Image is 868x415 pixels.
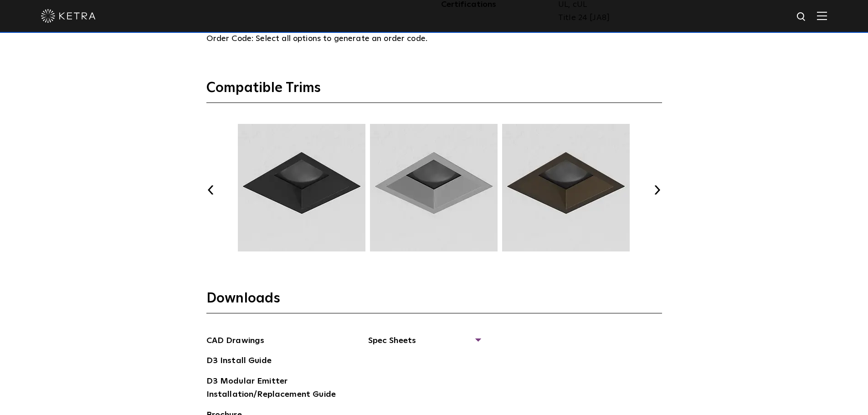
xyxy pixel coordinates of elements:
[796,11,807,23] img: search icon
[501,124,631,251] img: TRM059.webp
[41,9,96,23] img: ketra-logo-2019-white
[206,290,662,313] h3: Downloads
[369,124,499,251] img: TRM058.webp
[817,11,827,20] img: Hamburger%20Nav.svg
[206,375,343,403] a: D3 Modular Emitter Installation/Replacement Guide
[368,334,480,354] span: Spec Sheets
[206,79,662,103] h3: Compatible Trims
[206,334,265,349] a: CAD Drawings
[236,124,367,251] img: TRM057.webp
[653,185,662,195] button: Next
[206,185,216,195] button: Previous
[206,354,272,369] a: D3 Install Guide
[206,35,254,43] span: Order Code:
[256,35,427,43] span: Select all options to generate an order code.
